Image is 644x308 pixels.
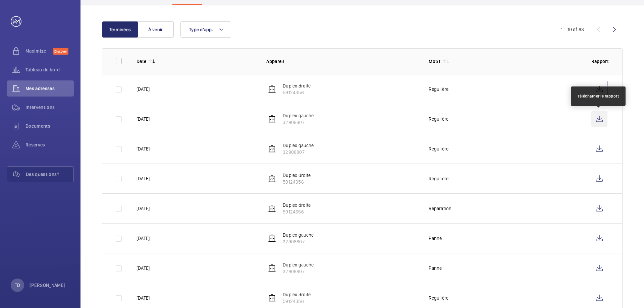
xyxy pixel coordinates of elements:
[429,235,442,242] p: Panne
[25,141,74,148] span: Réserves
[283,172,311,179] p: Duplex droite
[25,85,74,92] span: Mes adresses
[283,238,314,245] p: 32908807
[268,145,276,153] img: elevator.svg
[283,149,314,156] p: 32908807
[137,295,150,301] p: [DATE]
[268,234,276,242] img: elevator.svg
[137,86,150,93] p: [DATE]
[180,21,231,38] button: Type d'app.
[25,66,74,73] span: Tableau de bord
[137,145,150,152] p: [DATE]
[26,171,73,178] span: Des questions?
[137,116,150,122] p: [DATE]
[283,112,314,119] p: Duplex gauche
[189,27,213,32] span: Type d'app.
[138,21,174,38] button: À venir
[25,48,53,54] span: Maximize
[268,264,276,272] img: elevator.svg
[429,86,448,93] p: Régulière
[283,142,314,149] p: Duplex gauche
[137,235,150,242] p: [DATE]
[591,58,609,65] p: Rapport
[25,104,74,111] span: Interventions
[283,261,314,268] p: Duplex gauche
[283,268,314,275] p: 32908807
[25,123,74,129] span: Documents
[30,282,66,289] p: [PERSON_NAME]
[429,58,440,65] p: Motif
[137,58,146,65] p: Date
[283,179,311,185] p: 59124356
[137,175,150,182] p: [DATE]
[137,205,150,212] p: [DATE]
[429,116,448,122] p: Régulière
[429,295,448,301] p: Régulière
[53,48,68,55] span: Discover
[283,291,311,298] p: Duplex droite
[266,58,418,65] p: Appareil
[429,145,448,152] p: Régulière
[429,175,448,182] p: Régulière
[268,204,276,212] img: elevator.svg
[268,115,276,123] img: elevator.svg
[561,26,584,33] div: 1 – 10 of 63
[283,202,311,208] p: Duplex droite
[429,265,442,271] p: Panne
[283,208,311,215] p: 59124356
[283,298,311,305] p: 59124356
[429,205,451,212] p: Réparation
[15,282,20,289] p: TD
[578,93,619,99] div: Télécharger le rapport
[102,21,138,38] button: Terminées
[283,82,311,89] p: Duplex droite
[268,294,276,302] img: elevator.svg
[283,232,314,238] p: Duplex gauche
[268,85,276,93] img: elevator.svg
[283,89,311,96] p: 59124356
[283,119,314,126] p: 32908807
[137,265,150,271] p: [DATE]
[268,175,276,183] img: elevator.svg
